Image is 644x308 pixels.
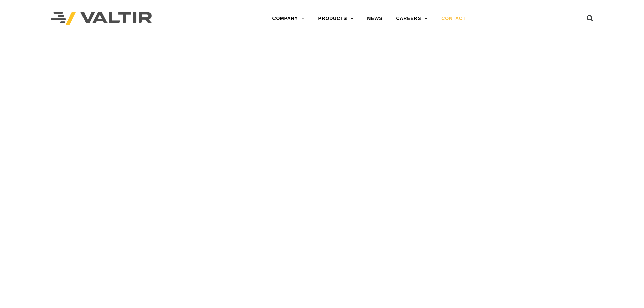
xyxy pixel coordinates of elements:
a: PRODUCTS [311,12,360,25]
img: Valtir [51,12,152,26]
a: NEWS [360,12,389,25]
a: COMPANY [265,12,311,25]
a: CAREERS [389,12,434,25]
a: CONTACT [434,12,473,25]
